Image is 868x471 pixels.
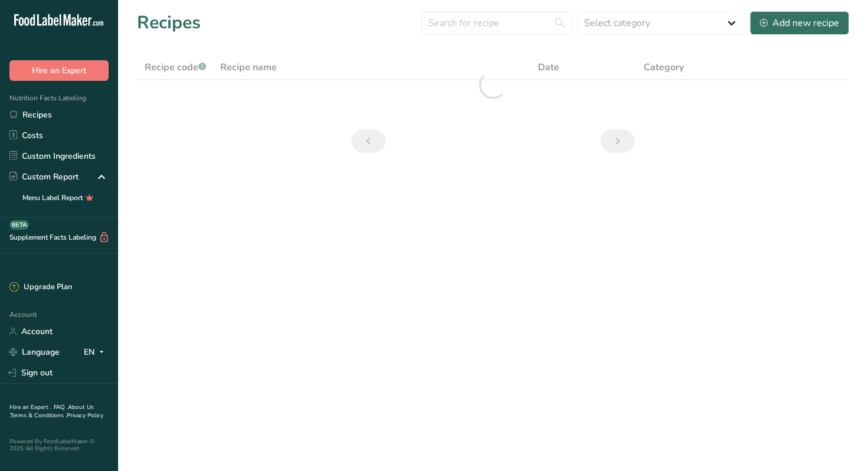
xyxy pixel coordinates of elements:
[9,60,109,81] button: Hire an Expert
[421,11,572,35] input: Search for recipe
[351,129,386,153] a: Previous page
[9,220,29,230] div: BETA
[9,438,109,452] div: Powered By FoodLabelMaker © 2025 All Rights Reserved
[601,129,635,153] a: Next page
[760,16,839,30] div: Add new recipe
[750,11,849,35] button: Add new recipe
[54,403,68,411] a: FAQ .
[9,403,51,411] a: Hire an Expert .
[9,282,72,293] div: Upgrade Plan
[84,345,109,359] div: EN
[9,342,60,362] a: Language
[137,9,201,36] h1: Recipes
[9,171,79,183] div: Custom Report
[9,403,94,420] a: About Us .
[67,411,103,420] a: Privacy Policy
[10,411,67,420] a: Terms & Conditions .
